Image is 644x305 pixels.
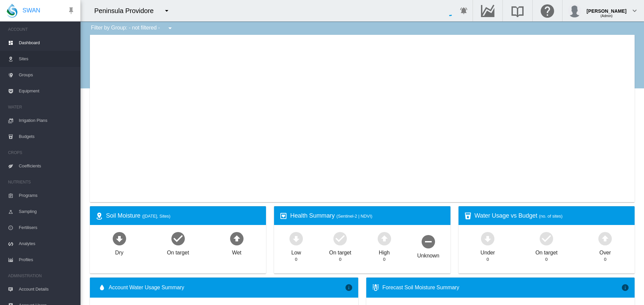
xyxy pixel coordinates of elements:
img: profile.jpg [568,4,581,17]
div: Forecast Soil Moisture Summary [382,284,621,291]
span: Budgets [19,129,75,145]
md-icon: icon-arrow-up-bold-circle [229,230,245,246]
span: Profiles [19,252,75,268]
div: On target [167,246,189,256]
div: [PERSON_NAME] [587,5,627,12]
div: Dry [115,246,123,256]
div: Wet [232,246,241,256]
span: Coefficients [19,158,75,174]
button: icon-menu-down [163,21,177,35]
md-icon: Go to the Data Hub [480,7,496,15]
div: 0 [339,256,341,262]
md-icon: icon-checkbox-marked-circle [538,230,554,246]
md-icon: icon-thermometer-lines [372,284,380,292]
button: icon-bell-ring [457,4,471,17]
div: 0 [486,256,489,262]
span: (Admin) [600,14,612,18]
div: 0 [295,256,297,262]
md-icon: Search the knowledge base [509,7,526,15]
md-icon: icon-checkbox-marked-circle [170,230,186,246]
span: ([DATE], Sites) [142,214,170,219]
md-icon: icon-information [621,284,629,292]
img: SWAN-Landscape-Logo-Colour-drop.png [7,4,17,18]
md-icon: icon-chevron-down [631,7,639,15]
div: Under [481,246,495,256]
span: Groups [19,67,75,83]
div: Health Summary [290,212,445,220]
div: Low [291,246,301,256]
md-icon: icon-arrow-down-bold-circle [480,230,496,246]
div: 0 [545,256,548,262]
md-icon: icon-menu-down [166,24,174,32]
div: On target [535,246,557,256]
div: Unknown [417,249,439,259]
md-icon: icon-bell-ring [460,7,468,15]
div: Water Usage vs Budget [475,212,629,220]
span: NUTRIENTS [8,177,75,187]
span: (no. of sites) [539,214,562,219]
md-icon: icon-information [345,284,353,292]
md-icon: icon-arrow-down-bold-circle [288,230,304,246]
span: Account Water Usage Summary [109,284,345,291]
button: icon-menu-down [160,4,173,17]
md-icon: icon-minus-circle [420,233,436,249]
span: WATER [8,102,75,112]
md-icon: icon-water [98,284,106,292]
span: Fertilisers [19,220,75,236]
md-icon: icon-checkbox-marked-circle [332,230,348,246]
span: Irrigation Plans [19,112,75,129]
span: Analytes [19,236,75,252]
md-icon: icon-arrow-up-bold-circle [597,230,613,246]
span: Sites [19,51,75,67]
div: Peninsula Providore [94,6,160,15]
div: On target [329,246,351,256]
md-icon: icon-cup-water [464,212,472,220]
span: Sampling [19,204,75,220]
div: Over [599,246,611,256]
span: (Sentinel-2 | NDVI) [336,214,372,219]
md-icon: icon-map-marker-radius [95,212,103,220]
md-icon: icon-heart-box-outline [279,212,287,220]
md-icon: icon-menu-down [163,7,171,15]
span: Dashboard [19,35,75,51]
div: Soil Moisture [106,212,261,220]
md-icon: Click here for help [539,7,555,15]
md-icon: icon-arrow-up-bold-circle [376,230,392,246]
md-icon: icon-pin [67,7,75,15]
span: Equipment [19,83,75,99]
span: Programs [19,187,75,204]
div: Filter by Group: - not filtered - [86,21,179,35]
span: SWAN [22,6,40,15]
div: 0 [604,256,606,262]
md-icon: icon-arrow-down-bold-circle [111,230,127,246]
span: CROPS [8,147,75,158]
span: ACCOUNT [8,24,75,35]
div: 0 [383,256,385,262]
span: ADMINISTRATION [8,271,75,281]
div: High [379,246,390,256]
span: Account Details [19,281,75,297]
